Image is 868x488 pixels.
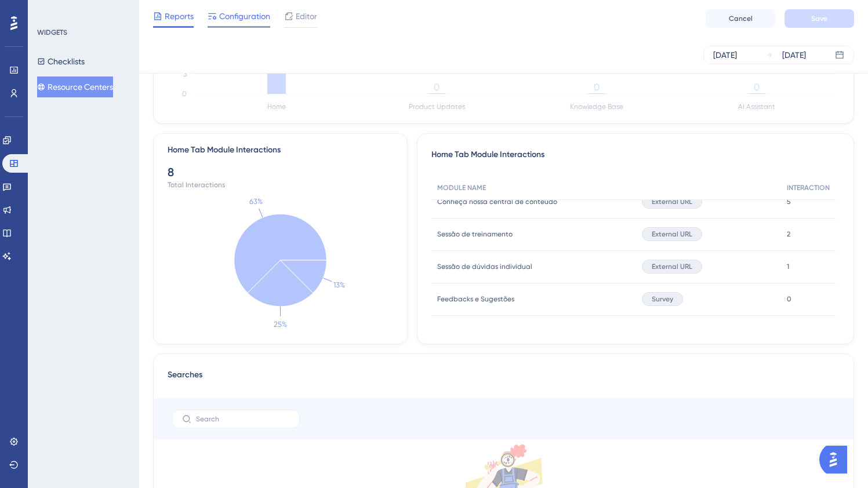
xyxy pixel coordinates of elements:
[594,82,600,93] tspan: 0
[37,77,113,97] button: Resource Centers
[431,148,544,167] span: Home Tab Module Interactions
[713,48,737,62] div: [DATE]
[434,82,440,93] tspan: 0
[729,14,753,23] span: Cancel
[183,70,187,78] tspan: 3
[37,51,85,72] button: Checklists
[249,197,263,206] text: 63%
[819,442,854,477] iframe: UserGuiding AI Assistant Launcher
[652,262,692,271] span: External URL
[182,90,187,98] tspan: 0
[196,415,290,423] input: Search
[787,230,790,239] span: 2
[787,262,789,271] span: 1
[787,197,791,206] span: 5
[168,368,202,389] span: Searches
[219,9,270,23] span: Configuration
[296,9,317,23] span: Editor
[785,9,854,28] button: Save
[754,82,760,93] tspan: 0
[570,103,623,111] tspan: Knowledge Base
[437,262,532,271] span: Sessão de dúvidas individual
[437,230,513,239] span: Sessão de treinamento
[787,294,791,304] span: 0
[652,294,673,304] span: Survey
[738,103,775,111] tspan: AI Assistant
[787,183,830,192] span: INTERACTION
[437,294,514,304] span: Feedbacks e Sugestões
[37,28,67,37] div: WIDGETS
[274,320,287,329] text: 25%
[168,143,281,157] div: Home Tab Module Interactions
[782,48,806,62] div: [DATE]
[165,9,194,23] span: Reports
[437,197,557,206] span: Conheça nossa central de conteúdo
[267,103,286,111] tspan: Home
[706,9,775,28] button: Cancel
[811,14,827,23] span: Save
[333,281,345,289] text: 13%
[652,197,692,206] span: External URL
[437,183,486,192] span: MODULE NAME
[409,103,465,111] tspan: Product Updates
[652,230,692,239] span: External URL
[168,164,393,180] div: 8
